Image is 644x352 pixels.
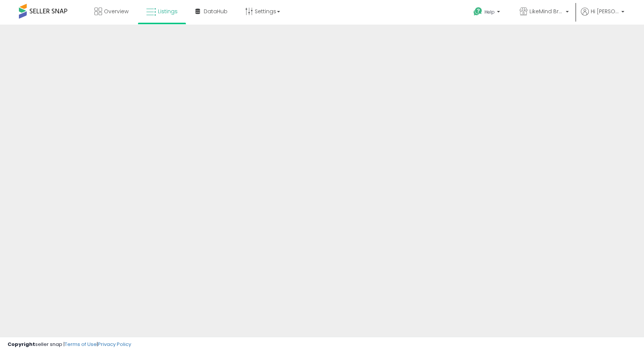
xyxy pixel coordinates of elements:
[204,8,228,15] span: DataHub
[529,8,563,15] span: LikeMind Brands
[581,8,624,25] a: Hi [PERSON_NAME]
[468,1,508,25] a: Help
[485,9,495,15] span: Help
[473,7,483,16] i: Get Help
[158,8,178,15] span: Listings
[591,8,619,15] span: Hi [PERSON_NAME]
[104,8,128,15] span: Overview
